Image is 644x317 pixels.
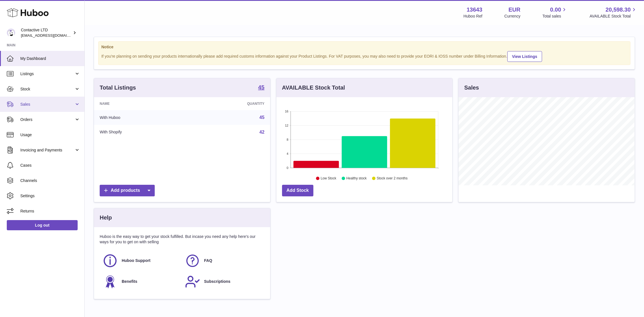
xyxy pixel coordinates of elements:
[100,84,136,92] h3: Total Listings
[542,14,567,19] span: Total sales
[346,177,367,181] text: Healthy stock
[590,14,637,19] span: AVAILABLE Stock Total
[20,86,74,92] span: Stock
[550,6,561,14] span: 0.00
[285,110,288,113] text: 16
[287,166,288,170] text: 0
[7,220,78,230] a: Log out
[20,102,74,107] span: Sales
[287,138,288,141] text: 8
[102,253,179,268] a: Huboo Support
[282,84,345,92] h3: AVAILABLE Stock Total
[285,124,288,127] text: 12
[185,253,262,268] a: FAQ
[606,6,631,14] span: 20,598.30
[122,279,137,284] span: Benefits
[590,6,637,19] a: 20,598.30 AVAILABLE Stock Total
[20,178,80,183] span: Channels
[100,214,112,222] h3: Help
[100,185,155,196] a: Add products
[21,33,83,38] span: [EMAIL_ADDRESS][DOMAIN_NAME]
[259,130,265,134] a: 42
[20,71,74,77] span: Listings
[258,84,264,90] strong: 45
[20,209,80,214] span: Returns
[94,125,189,140] td: With Shopify
[287,152,288,155] text: 4
[102,274,179,289] a: Benefits
[185,274,262,289] a: Subscriptions
[94,110,189,125] td: With Huboo
[467,6,483,14] strong: 13643
[20,163,80,168] span: Cases
[508,6,520,14] strong: EUR
[20,193,80,199] span: Settings
[258,84,264,91] a: 45
[507,51,542,62] a: View Listings
[464,14,483,19] div: Huboo Ref
[282,185,313,196] a: Add Stock
[101,50,627,62] div: If you're planning on sending your products internationally please add required customs informati...
[94,97,189,110] th: Name
[204,279,230,284] span: Subscriptions
[464,84,479,92] h3: Sales
[542,6,567,19] a: 0.00 Total sales
[7,29,15,37] img: soul@SOWLhome.com
[20,147,74,153] span: Invoicing and Payments
[204,258,212,263] span: FAQ
[20,132,80,138] span: Usage
[377,177,407,181] text: Stock over 2 months
[100,234,265,245] p: Huboo is the easy way to get your stock fulfilled. But incase you need any help here's our ways f...
[321,177,337,181] text: Low Stock
[20,56,80,61] span: My Dashboard
[21,27,72,38] div: Contactive LTD
[101,44,627,50] strong: Notice
[189,97,270,110] th: Quantity
[259,115,265,120] a: 45
[20,117,74,122] span: Orders
[122,258,150,263] span: Huboo Support
[505,14,521,19] div: Currency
